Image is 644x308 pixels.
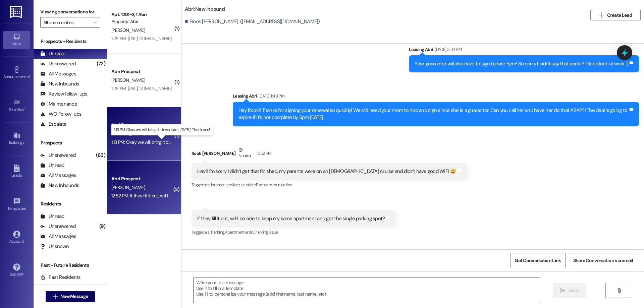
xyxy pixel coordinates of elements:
[40,223,76,230] div: Unanswered
[415,60,628,67] div: Your guarantor will also have to sign before 5pm! So sorry I didn't say that earlier!! Good luck ...
[111,139,223,145] div: 1:13 PM: Okay we will bring it down later [DATE]! Thank you!
[197,168,456,175] div: Hey!! I'm sorry I didn't get that finished, my parents were on an [DEMOGRAPHIC_DATA] cruise and d...
[3,261,30,280] a: Support
[98,221,107,232] div: (9)
[238,107,628,121] div: Hey Rook!! Thanks for signing your renewal so quickly! We still need your mom to hop and sign sin...
[111,68,173,75] div: Abri Prospect
[255,229,278,235] span: Parking issue
[433,46,462,53] div: [DATE] 3:34 PM
[3,229,30,247] a: Account
[10,6,23,18] img: ResiDesk Logo
[40,243,69,250] div: Unknown
[40,101,77,108] div: Maintenance
[225,229,255,235] span: Apartment entry ,
[40,121,66,128] div: Escalate
[568,287,579,294] span: Send
[3,31,30,49] a: Inbox
[111,85,171,91] div: 1:28 PM: [URL][DOMAIN_NAME]
[40,7,100,17] label: Viewing conversations for
[515,257,561,264] span: Get Conversation Link
[40,50,64,57] div: Unread
[24,106,25,111] span: •
[211,182,256,188] span: Internet services or cable ,
[30,73,31,78] span: •
[95,59,107,69] div: (72)
[192,180,467,190] div: Tagged as:
[510,253,565,268] button: Get Conversation Link
[111,11,173,18] div: Apt. 1201~3, 1 Abri
[94,150,107,161] div: (63)
[40,162,64,169] div: Unread
[237,146,253,161] div: Neutral
[40,213,64,220] div: Unread
[3,163,30,181] a: Leads
[197,215,385,222] div: If they fill it out, will I be able to keep my same apartment and get the single parking spot?
[111,184,145,190] span: [PERSON_NAME]
[616,288,622,293] i: 
[53,294,58,299] i: 
[560,288,565,293] i: 
[40,274,81,281] div: Past Residents
[34,38,107,45] div: Prospects + Residents
[185,6,225,13] b: Abri: New Inbound
[40,182,79,189] div: New Inbounds
[185,18,320,25] div: Rook [PERSON_NAME]. ([EMAIL_ADDRESS][DOMAIN_NAME])
[192,227,396,237] div: Tagged as:
[607,12,632,19] span: Create Lead
[46,291,95,302] button: New Message
[573,257,633,264] span: Share Conversation via email
[111,131,145,137] span: [PERSON_NAME]
[114,127,210,133] p: 1:13 PM: Okay we will bring it down later [DATE]! Thank you!
[599,12,604,18] i: 
[34,139,107,146] div: Prospects
[34,200,107,207] div: Residents
[111,27,145,33] span: [PERSON_NAME]
[40,111,82,118] div: WO Follow-ups
[3,97,30,115] a: Site Visit •
[569,253,637,268] button: Share Conversation via email
[26,205,27,210] span: •
[40,152,76,159] div: Unanswered
[590,10,641,20] button: Create Lead
[40,172,76,179] div: All Messages
[40,233,76,240] div: All Messages
[93,20,97,25] i: 
[40,80,79,87] div: New Inbounds
[255,150,272,157] div: 12:52 PM
[256,182,292,188] span: Bad communication
[34,262,107,269] div: Past + Future Residents
[40,60,76,67] div: Unanswered
[211,229,225,235] span: Parking ,
[3,130,30,148] a: Buildings
[43,17,90,28] input: All communities
[40,90,87,98] div: Review follow-ups
[111,122,173,129] div: Abri Prospect
[233,93,639,102] div: Leasing Abri
[111,77,145,83] span: [PERSON_NAME]
[111,175,173,182] div: Abri Prospect
[553,283,586,298] button: Send
[409,46,639,55] div: Leasing Abri
[60,293,88,300] span: New Message
[111,193,304,199] div: 12:52 PM: If they fill it out, will I be able to keep my same apartment and get the single parkin...
[111,18,173,25] div: Property: Abri
[40,70,76,77] div: All Messages
[192,146,467,163] div: Rook [PERSON_NAME]
[111,36,171,42] div: 1:28 PM: [URL][DOMAIN_NAME]
[3,196,30,214] a: Templates •
[257,93,284,100] div: [DATE] 1:49 PM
